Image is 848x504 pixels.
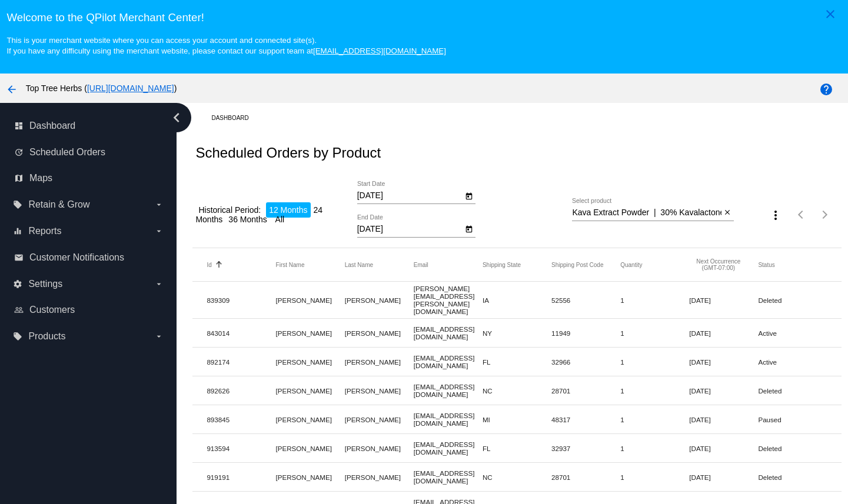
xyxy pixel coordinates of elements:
[620,442,689,455] mat-cell: 1
[689,326,758,340] mat-cell: [DATE]
[14,301,164,319] a: people_outline Customers
[823,7,837,21] mat-icon: close
[28,279,62,289] span: Settings
[28,226,61,236] span: Reports
[207,384,275,398] mat-cell: 892626
[483,326,551,340] mat-cell: NY
[207,326,275,340] mat-cell: 843014
[195,145,381,161] h2: Scheduled Orders by Product
[689,470,758,484] mat-cell: [DATE]
[689,258,747,271] button: Change sorting for NextOccurrenceUtc
[551,384,620,398] mat-cell: 28701
[276,261,305,268] button: Change sorting for Customer.FirstName
[14,248,164,267] a: email Customer Notifications
[551,442,620,455] mat-cell: 32937
[689,442,758,455] mat-cell: [DATE]
[790,203,813,226] button: Previous page
[620,293,689,307] mat-cell: 1
[87,84,174,93] a: [URL][DOMAIN_NAME]
[154,332,164,341] i: arrow_drop_down
[689,293,758,307] mat-cell: [DATE]
[620,261,642,268] button: Change sorting for Quantity
[29,147,105,158] span: Scheduled Orders
[414,466,483,488] mat-cell: [EMAIL_ADDRESS][DOMAIN_NAME]
[483,470,551,484] mat-cell: NC
[5,82,19,96] mat-icon: arrow_back
[483,413,551,426] mat-cell: MI
[551,470,620,484] mat-cell: 28701
[769,208,783,222] mat-icon: more_vert
[13,226,22,236] i: equalizer
[758,293,827,307] mat-cell: Deleted
[414,282,483,318] mat-cell: [PERSON_NAME][EMAIL_ADDRESS][PERSON_NAME][DOMAIN_NAME]
[266,202,310,218] li: 12 Months
[154,200,164,209] i: arrow_drop_down
[276,293,345,307] mat-cell: [PERSON_NAME]
[345,293,414,307] mat-cell: [PERSON_NAME]
[167,108,186,127] i: chevron_left
[272,212,288,227] li: All
[14,143,164,162] a: update Scheduled Orders
[14,173,24,183] i: map
[483,384,551,398] mat-cell: NC
[6,36,445,55] small: This is your merchant website where you can access your account and connected site(s). If you hav...
[483,293,551,307] mat-cell: IA
[14,253,24,262] i: email
[211,109,259,127] a: Dashboard
[29,121,75,131] span: Dashboard
[345,470,414,484] mat-cell: [PERSON_NAME]
[689,384,758,398] mat-cell: [DATE]
[207,470,275,484] mat-cell: 919191
[207,355,275,369] mat-cell: 892174
[276,470,345,484] mat-cell: [PERSON_NAME]
[14,305,24,315] i: people_outline
[723,208,731,218] mat-icon: close
[414,351,483,372] mat-cell: [EMAIL_ADDRESS][DOMAIN_NAME]
[13,332,22,341] i: local_offer
[689,413,758,426] mat-cell: [DATE]
[28,331,65,342] span: Products
[276,384,345,398] mat-cell: [PERSON_NAME]
[13,279,22,289] i: settings
[14,116,164,135] a: dashboard Dashboard
[414,322,483,343] mat-cell: [EMAIL_ADDRESS][DOMAIN_NAME]
[345,261,373,268] button: Change sorting for Customer.LastName
[195,202,264,218] li: Historical Period:
[483,355,551,369] mat-cell: FL
[225,212,270,227] li: 36 Months
[758,413,827,426] mat-cell: Paused
[345,326,414,340] mat-cell: [PERSON_NAME]
[758,355,827,369] mat-cell: Active
[620,326,689,340] mat-cell: 1
[26,84,177,93] span: Top Tree Herbs ( )
[414,380,483,401] mat-cell: [EMAIL_ADDRESS][DOMAIN_NAME]
[463,222,475,235] button: Open calendar
[345,384,414,398] mat-cell: [PERSON_NAME]
[551,413,620,426] mat-cell: 48317
[154,279,164,289] i: arrow_drop_down
[29,252,124,263] span: Customer Notifications
[345,413,414,426] mat-cell: [PERSON_NAME]
[689,355,758,369] mat-cell: [DATE]
[620,355,689,369] mat-cell: 1
[813,203,837,226] button: Next page
[551,261,603,268] button: Change sorting for ShippingPostcode
[483,442,551,455] mat-cell: FL
[14,148,24,157] i: update
[14,169,164,188] a: map Maps
[276,413,345,426] mat-cell: [PERSON_NAME]
[414,438,483,459] mat-cell: [EMAIL_ADDRESS][DOMAIN_NAME]
[551,293,620,307] mat-cell: 52556
[207,442,275,455] mat-cell: 913594
[29,173,52,183] span: Maps
[14,121,24,131] i: dashboard
[207,261,211,268] button: Change sorting for Id
[758,442,827,455] mat-cell: Deleted
[276,326,345,340] mat-cell: [PERSON_NAME]
[620,384,689,398] mat-cell: 1
[721,206,734,219] button: Clear
[620,470,689,484] mat-cell: 1
[28,199,89,210] span: Retain & Grow
[207,413,275,426] mat-cell: 893845
[207,293,275,307] mat-cell: 839309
